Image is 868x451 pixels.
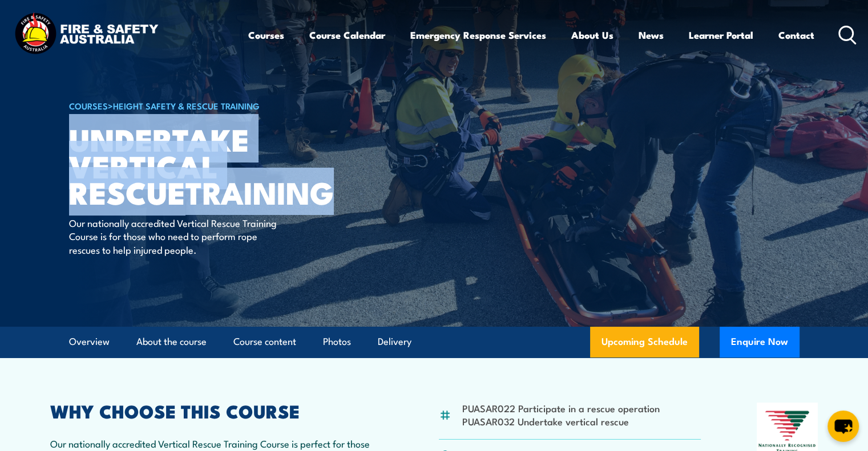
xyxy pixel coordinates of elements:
a: Height Safety & Rescue Training [113,99,260,112]
a: Course Calendar [309,20,385,50]
li: PUASAR032 Undertake vertical rescue [462,415,660,428]
a: Delivery [378,327,411,357]
a: About Us [571,20,613,50]
strong: TRAINING [185,168,334,215]
a: Contact [778,20,814,50]
a: COURSES [69,99,108,112]
a: Overview [69,327,110,357]
a: Courses [248,20,284,50]
a: Course content [233,327,296,357]
p: Our nationally accredited Vertical Rescue Training Course is for those who need to perform rope r... [69,216,277,256]
a: About the course [136,327,207,357]
h2: WHY CHOOSE THIS COURSE [50,403,383,419]
button: chat-button [827,411,859,442]
button: Enquire Now [720,327,800,357]
a: Emergency Response Services [410,20,546,50]
h6: > [69,99,351,112]
h1: Undertake Vertical Rescue [69,125,351,205]
a: News [639,20,664,50]
a: Learner Portal [689,20,753,50]
a: Photos [323,327,351,357]
li: PUASAR022 Participate in a rescue operation [462,401,660,415]
a: Upcoming Schedule [590,327,699,357]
